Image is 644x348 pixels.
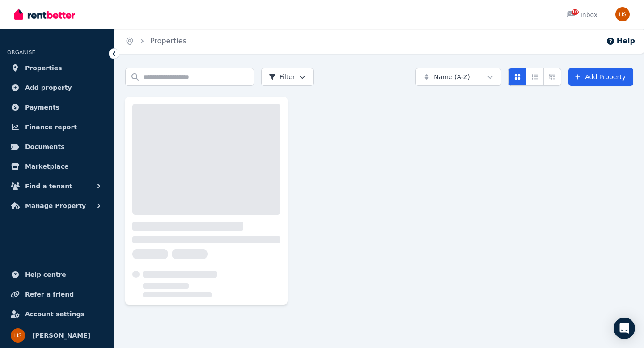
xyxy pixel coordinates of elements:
[7,79,107,97] a: Add property
[572,9,579,15] span: 10
[434,72,470,81] span: Name (A-Z)
[25,269,66,280] span: Help centre
[566,10,597,19] div: Inbox
[7,118,107,136] a: Finance report
[150,37,186,45] a: Properties
[7,59,107,77] a: Properties
[261,68,314,86] button: Filter
[7,197,107,215] button: Manage Property
[32,330,90,341] span: [PERSON_NAME]
[526,68,544,86] button: Compact list view
[615,7,630,21] img: Harpinder Singh
[7,266,107,284] a: Help centre
[7,177,107,195] button: Find a tenant
[568,68,633,86] a: Add Property
[25,181,72,191] span: Find a tenant
[7,157,107,175] a: Marketplace
[25,309,85,319] span: Account settings
[25,200,86,211] span: Manage Property
[606,36,635,47] button: Help
[269,72,295,81] span: Filter
[508,68,561,86] div: View options
[25,82,72,93] span: Add property
[508,68,526,86] button: Card view
[25,102,59,113] span: Payments
[7,49,35,55] span: ORGANISE
[25,63,62,73] span: Properties
[14,8,75,21] img: RentBetter
[7,98,107,116] a: Payments
[25,161,68,172] span: Marketplace
[7,305,107,323] a: Account settings
[11,328,25,343] img: Harpinder Singh
[415,68,501,86] button: Name (A-Z)
[7,285,107,303] a: Refer a friend
[614,318,635,339] div: Open Intercom Messenger
[7,138,107,156] a: Documents
[543,68,561,86] button: Expanded list view
[25,289,74,300] span: Refer a friend
[25,141,65,152] span: Documents
[25,122,77,132] span: Finance report
[114,29,197,54] nav: Breadcrumb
